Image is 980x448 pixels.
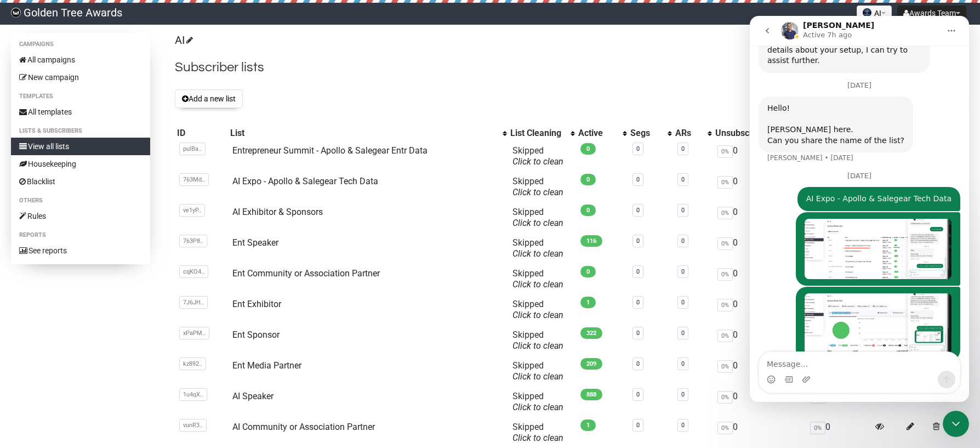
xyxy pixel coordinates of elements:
span: Skipped [512,237,563,259]
a: 0 [681,360,685,367]
span: 0% [717,330,733,342]
span: 0% [717,422,733,434]
a: Click to clean [512,248,563,259]
span: xPaPM.. [179,327,209,339]
a: 0 [636,360,640,367]
a: AI Community or Association Partner [232,422,375,432]
div: Active [578,128,617,139]
span: ve1yP.. [179,204,205,217]
span: 0% [717,176,733,189]
a: 0 [681,391,685,398]
a: 0 [636,207,640,214]
a: Click to clean [512,187,563,197]
div: List Cleaning [510,128,565,139]
a: 0 [681,145,685,152]
a: 0 [681,422,685,429]
td: 0 [713,294,806,325]
button: Awards Team [897,5,966,21]
a: 0 [636,268,640,275]
a: 0 [681,330,685,337]
a: Entrepreneur Summit - Apollo & Salegear Entr Data [232,145,428,156]
th: List Cleaning: No sort applied, activate to apply an ascending sort [508,126,576,141]
span: 0% [717,145,733,158]
th: ARs: No sort applied, activate to apply an ascending sort [673,126,713,141]
span: Skipped [512,207,563,228]
a: Ent Media Partner [232,360,301,371]
span: vunR3.. [179,419,207,432]
div: List [230,128,497,139]
a: Blacklist [11,173,150,190]
a: Click to clean [512,310,563,320]
span: 0% [810,422,825,434]
a: 0 [681,176,685,183]
a: AI Speaker [232,391,274,401]
span: 1 [580,419,596,431]
a: View all lists [11,138,150,155]
span: 0 [580,143,596,155]
div: Unsubscribed [715,128,795,139]
h2: Subscriber lists [175,58,969,77]
li: Campaigns [11,38,150,51]
span: 0% [717,237,733,250]
a: Ent Sponsor [232,330,280,340]
div: ARs [675,128,702,139]
div: Segs [630,128,662,139]
span: 763Md.. [179,173,209,186]
td: 0 [713,387,806,417]
span: 0% [717,299,733,311]
td: 0 [806,417,871,448]
a: AI Exhibitor & Sponsors [232,207,323,217]
button: AI [857,5,892,21]
th: Segs: No sort applied, activate to apply an ascending sort [628,126,673,141]
span: Skipped [512,299,563,320]
a: Click to clean [512,371,563,382]
span: pulBa.. [179,143,206,155]
td: 0 [713,233,806,264]
td: 0 [713,141,806,172]
span: Skipped [512,360,563,382]
span: 0 [580,174,596,185]
a: Click to clean [512,433,563,443]
a: 0 [636,391,640,398]
a: Rules [11,207,150,225]
a: Ent Community or Association Partner [232,268,380,279]
span: 763P8.. [179,235,207,247]
td: 0 [713,356,806,387]
td: 0 [713,417,806,448]
button: Add a new list [175,89,243,108]
a: Click to clean [512,402,563,412]
span: 0 [580,266,596,277]
a: Ent Exhibitor [232,299,281,309]
th: ID: No sort applied, sorting is disabled [175,126,229,141]
span: 1u4qX.. [179,388,207,401]
a: All templates [11,103,150,121]
a: 0 [636,422,640,429]
a: AI [175,33,191,47]
th: Active: No sort applied, activate to apply an ascending sort [576,126,628,141]
img: favicons [863,8,871,17]
span: cqKO4.. [179,265,208,278]
span: Skipped [512,268,563,290]
span: kz892.. [179,358,206,370]
a: Click to clean [512,279,563,290]
iframe: Intercom live chat [750,16,969,402]
span: 322 [580,327,602,339]
a: 0 [681,268,685,275]
td: 0 [713,172,806,202]
a: Click to clean [512,341,563,351]
a: 0 [681,207,685,214]
td: 0 [713,325,806,356]
th: List: No sort applied, activate to apply an ascending sort [228,126,508,141]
